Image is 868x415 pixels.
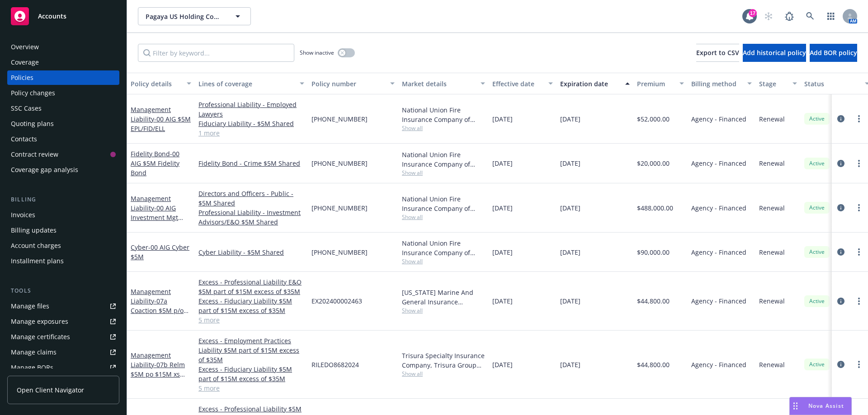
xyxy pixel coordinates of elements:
[7,360,119,375] a: Manage BORs
[560,247,580,257] span: [DATE]
[198,128,304,138] a: 1 more
[198,296,304,315] a: Excess - Fiduciary Liability $5M part of $15M excess of $35M
[198,208,304,227] a: Professional Liability - Investment Advisors/E&O $5M Shared
[691,360,746,369] span: Agency - Financed
[131,79,181,89] div: Policy details
[637,114,670,124] span: $52,000.00
[755,73,801,94] button: Stage
[801,7,819,25] a: Search
[311,114,368,124] span: [PHONE_NUMBER]
[402,238,485,257] div: National Union Fire Insurance Company of [GEOGRAPHIC_DATA], [GEOGRAPHIC_DATA], AIG
[402,351,485,370] div: Trisura Specialty Insurance Company, Trisura Group Ltd., RT Specialty Insurance Services, LLC (RS...
[198,383,304,393] a: 5 more
[688,73,755,94] button: Billing method
[38,13,66,20] span: Accounts
[691,79,742,89] div: Billing method
[696,48,739,57] span: Export to CSV
[131,243,189,261] span: - 00 AIG Cyber $5M
[11,223,57,238] div: Billing updates
[7,70,119,85] a: Policies
[560,159,580,168] span: [DATE]
[198,364,304,383] a: Excess - Fiduciary Liability $5M part of $15M excess of $35M
[492,159,513,168] span: [DATE]
[198,119,304,128] a: Fiduciary Liability - $5M Shared
[11,132,37,146] div: Contacts
[402,288,485,307] div: [US_STATE] Marine And General Insurance Company, Coaction Specialty Insurance Group, Inc, RT Spec...
[560,296,580,306] span: [DATE]
[835,113,846,124] a: circleInformation
[759,114,785,124] span: Renewal
[759,247,785,257] span: Renewal
[492,360,513,369] span: [DATE]
[7,132,119,146] a: Contacts
[11,163,78,177] div: Coverage gap analysis
[854,202,864,213] a: more
[131,204,183,231] span: - 00 AIG Investment Mgt $5M
[311,296,362,306] span: EX202400002463
[759,7,778,25] a: Start snowing
[11,101,42,116] div: SSC Cases
[7,55,119,70] a: Coverage
[492,79,543,89] div: Effective date
[398,73,489,94] button: Market details
[789,397,852,415] button: Nova Assist
[402,213,485,221] span: Show all
[131,360,185,388] span: - 07b Relm $5M po $15M xs $35M
[854,158,864,169] a: more
[11,86,55,100] div: Policy changes
[691,114,746,124] span: Agency - Financed
[637,296,670,306] span: $44,800.00
[560,360,580,369] span: [DATE]
[11,55,39,70] div: Coverage
[311,203,368,213] span: [PHONE_NUMBER]
[560,79,620,89] div: Expiration date
[11,330,70,344] div: Manage certificates
[835,202,846,213] a: circleInformation
[308,73,398,94] button: Policy number
[402,307,485,314] span: Show all
[759,79,787,89] div: Stage
[7,314,119,329] a: Manage exposures
[131,149,179,177] span: - 00 AIG $5M Fidelity Bond
[7,101,119,116] a: SSC Cases
[7,117,119,131] a: Quoting plans
[854,296,864,307] a: more
[780,7,798,25] a: Report a Bug
[691,296,746,306] span: Agency - Financed
[7,345,119,359] a: Manage claims
[7,223,119,238] a: Billing updates
[198,277,304,296] a: Excess - Professional Liability E&O $5M part of $15M excess of $35M
[131,105,191,133] a: Management Liability
[691,159,746,168] span: Agency - Financed
[835,359,846,370] a: circleInformation
[11,254,64,268] div: Installment plans
[11,360,53,375] div: Manage BORs
[808,204,826,212] span: Active
[808,159,826,168] span: Active
[759,159,785,168] span: Renewal
[743,48,806,57] span: Add historical policy
[402,79,475,89] div: Market details
[854,247,864,257] a: more
[810,48,857,57] span: Add BOR policy
[560,114,580,124] span: [DATE]
[835,158,846,169] a: circleInformation
[7,163,119,177] a: Coverage gap analysis
[198,336,304,364] a: Excess - Employment Practices Liability $5M part of $15M excess of $35M
[311,247,368,257] span: [PHONE_NUMBER]
[198,159,304,168] a: Fidelity Bond - Crime $5M Shared
[492,247,513,257] span: [DATE]
[557,73,633,94] button: Expiration date
[749,9,757,17] div: 17
[11,70,33,85] div: Policies
[7,208,119,222] a: Invoices
[11,314,68,329] div: Manage exposures
[311,360,359,369] span: RILEDO8682024
[633,73,688,94] button: Premium
[854,359,864,370] a: more
[7,254,119,268] a: Installment plans
[854,113,864,124] a: more
[198,100,304,119] a: Professional Liability - Employed Lawyers
[691,247,746,257] span: Agency - Financed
